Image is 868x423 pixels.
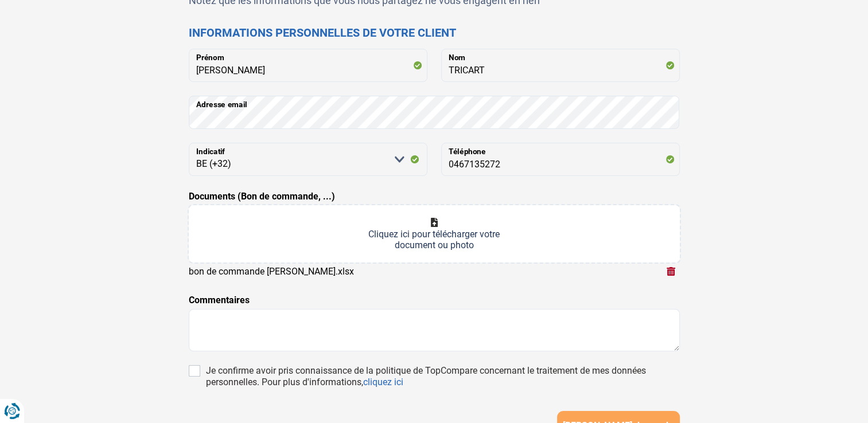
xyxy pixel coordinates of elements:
[189,190,335,203] label: Documents (Bon de commande, ...)
[189,293,250,307] label: Commentaires
[441,143,680,176] input: 401020304
[363,377,403,387] a: cliquez ici
[189,266,354,277] div: bon de commande [PERSON_NAME].xlsx
[189,26,680,40] h2: Informations personnelles de votre client
[189,143,427,176] select: Indicatif
[206,365,680,388] div: Je confirme avoir pris connaissance de la politique de TopCompare concernant le traitement de mes...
